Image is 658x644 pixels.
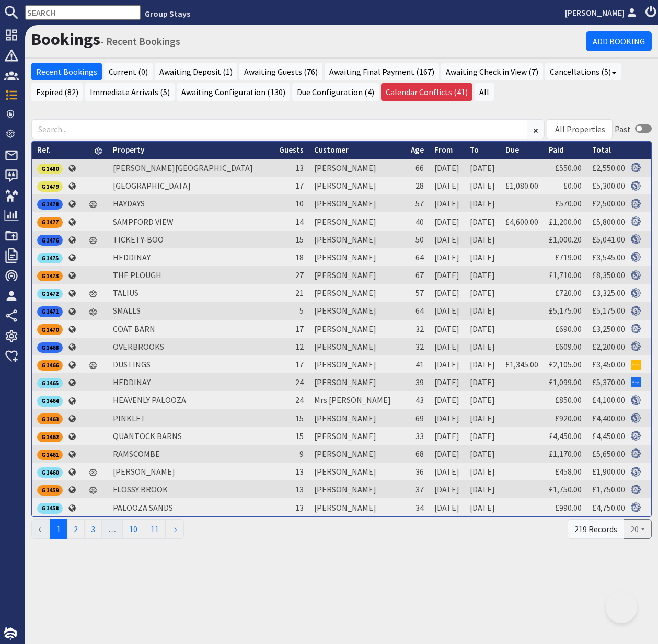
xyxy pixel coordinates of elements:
a: G1468 [37,341,63,352]
a: £719.00 [555,252,582,262]
td: [PERSON_NAME] [309,355,406,373]
span: 24 [295,377,304,387]
td: 57 [406,284,429,302]
a: Property [113,145,144,155]
td: [PERSON_NAME] [309,427,406,445]
a: £5,800.00 [592,216,625,227]
td: 40 [406,212,429,230]
img: Referer: Group Stays [631,502,641,512]
img: Referer: Group Stays [631,431,641,441]
a: FLOSSY BROOK [113,484,168,494]
td: [DATE] [465,391,500,409]
td: [DATE] [429,445,465,463]
a: [PERSON_NAME] [113,466,175,477]
a: HEAVENLY PALOOZA [113,395,186,405]
img: Referer: Bing [631,360,641,370]
td: [PERSON_NAME] [309,373,406,391]
td: [DATE] [429,338,465,355]
td: 32 [406,320,429,338]
a: £1,750.00 [592,484,625,494]
td: 43 [406,391,429,409]
a: G1470 [37,324,63,334]
td: 67 [406,266,429,284]
img: Referer: Group Stays [631,216,641,226]
td: 41 [406,355,429,373]
a: £720.00 [555,287,582,298]
td: [PERSON_NAME] [309,320,406,338]
a: £1,099.00 [549,377,582,387]
td: [DATE] [429,391,465,409]
a: £690.00 [555,324,582,334]
div: 219 Records [568,519,624,539]
img: Referer: Group Stays [631,467,641,477]
a: G1463 [37,413,63,423]
a: £2,550.00 [592,163,625,173]
div: All Properties [555,123,605,135]
div: G1480 [37,164,63,174]
a: £1,900.00 [592,466,625,477]
a: G1475 [37,252,63,262]
img: staytech_i_w-64f4e8e9ee0a9c174fd5317b4b171b261742d2d393467e5bdba4413f4f884c10.svg [4,627,17,640]
span: 17 [295,324,304,334]
a: From [434,145,453,155]
small: - Recent Bookings [100,35,180,48]
a: £4,400.00 [592,413,625,423]
a: £2,105.00 [549,359,582,370]
img: Referer: Group Stays [631,324,641,333]
a: £5,041.00 [592,234,625,245]
a: £920.00 [555,413,582,423]
a: HAYDAYS [113,198,145,209]
a: £8,350.00 [592,270,625,280]
div: G1478 [37,199,63,210]
span: 15 [295,234,304,245]
a: Recent Bookings [31,63,102,80]
a: PINKLET [113,413,146,423]
td: [DATE] [429,231,465,248]
td: [DATE] [465,231,500,248]
img: Referer: Group Stays [631,288,641,298]
div: G1466 [37,360,63,371]
a: Immediate Arrivals (5) [85,83,175,101]
td: [DATE] [429,284,465,302]
span: 13 [295,502,304,513]
td: [DATE] [465,463,500,480]
a: G1461 [37,448,63,459]
a: £570.00 [555,198,582,209]
td: Mrs [PERSON_NAME] [309,391,406,409]
td: [PERSON_NAME] [309,266,406,284]
a: G1472 [37,287,63,298]
a: G1459 [37,484,63,494]
td: 69 [406,409,429,427]
div: G1463 [37,413,63,424]
td: [DATE] [429,498,465,516]
a: HEDDINAY [113,252,151,262]
td: [DATE] [465,212,500,230]
span: 9 [299,448,304,459]
input: Search... [31,119,527,139]
img: Referer: Group Stays [631,252,641,262]
a: £1,000.20 [549,234,582,245]
td: 66 [406,159,429,177]
td: [DATE] [465,302,500,319]
td: 36 [406,463,429,480]
div: G1458 [37,503,63,513]
img: Referer: Group Stays [631,413,641,423]
td: [PERSON_NAME] [309,194,406,212]
a: [PERSON_NAME] [565,6,639,19]
td: 50 [406,231,429,248]
td: 64 [406,302,429,319]
td: 68 [406,445,429,463]
a: G1476 [37,234,63,245]
span: 17 [295,359,304,370]
a: Group Stays [145,8,190,19]
td: [PERSON_NAME] [309,231,406,248]
img: Referer: Group Stays [631,199,641,209]
div: G1475 [37,253,63,263]
td: 34 [406,498,429,516]
span: 13 [295,466,304,477]
a: £4,750.00 [592,502,625,513]
a: TALIUS [113,287,138,298]
a: Awaiting Configuration (130) [177,83,290,101]
span: 17 [295,180,304,191]
td: [DATE] [465,159,500,177]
